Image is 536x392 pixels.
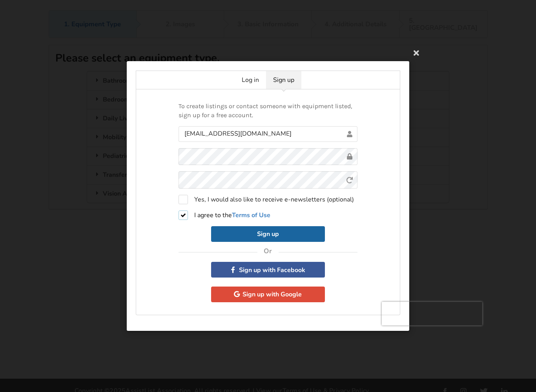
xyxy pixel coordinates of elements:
[266,71,301,89] a: Sign up
[211,262,325,278] button: Sign up with Facebook
[232,211,270,220] a: Terms of Use
[179,195,354,204] label: Yes, I would also like to receive e-newsletters (optional)
[235,71,266,89] a: Log in
[211,287,325,302] button: Sign up with Google
[179,211,270,220] label: I agree to the
[179,126,357,142] input: Email address
[211,226,325,242] button: Sign up
[179,102,357,120] p: To create listings or contact someone with equipment listed, sign up for a free account.
[382,302,482,325] iframe: reCAPTCHA
[264,247,272,256] h4: Or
